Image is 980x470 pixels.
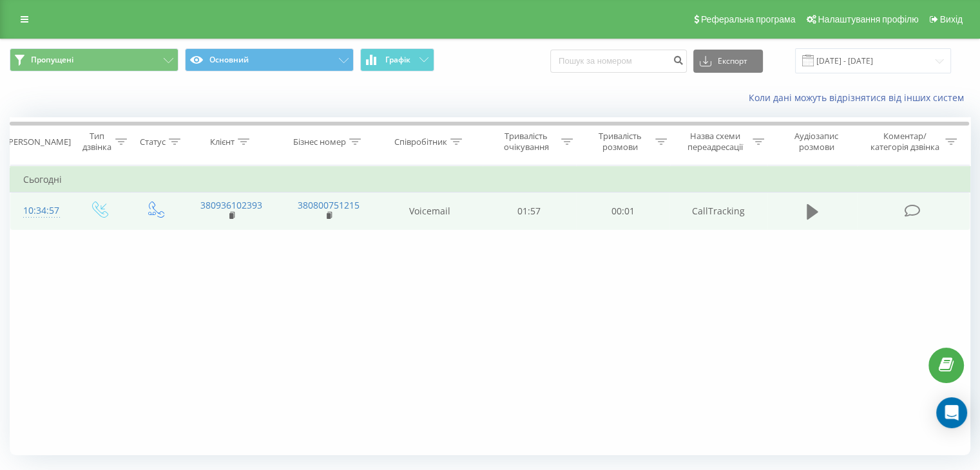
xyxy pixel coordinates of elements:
[867,131,942,153] div: Коментар/категорія дзвінка
[293,136,346,147] div: Бізнес номер
[200,199,262,211] a: 380936102393
[210,136,235,147] div: Клієнт
[779,131,854,153] div: Аудіозапис розмови
[394,136,447,147] div: Співробітник
[701,14,796,24] span: Реферальна програма
[940,14,963,24] span: Вихід
[81,131,111,153] div: Тип дзвінка
[385,55,410,64] span: Графік
[682,131,749,153] div: Назва схеми переадресації
[298,199,360,211] a: 380800751215
[588,131,652,153] div: Тривалість розмови
[10,48,178,71] button: Пропущені
[483,193,576,230] td: 01:57
[360,48,434,71] button: Графік
[550,50,687,73] input: Пошук за номером
[10,167,970,193] td: Сьогодні
[818,14,918,24] span: Налаштування профілю
[936,397,967,428] div: Open Intercom Messenger
[693,50,763,73] button: Експорт
[576,193,669,230] td: 00:01
[185,48,354,71] button: Основний
[669,193,767,230] td: CallTracking
[749,91,970,104] a: Коли дані можуть відрізнятися вiд інших систем
[23,198,57,223] div: 10:34:57
[6,136,71,147] div: [PERSON_NAME]
[494,131,559,153] div: Тривалість очікування
[140,136,166,147] div: Статус
[31,55,73,65] span: Пропущені
[378,193,483,230] td: Voicemail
